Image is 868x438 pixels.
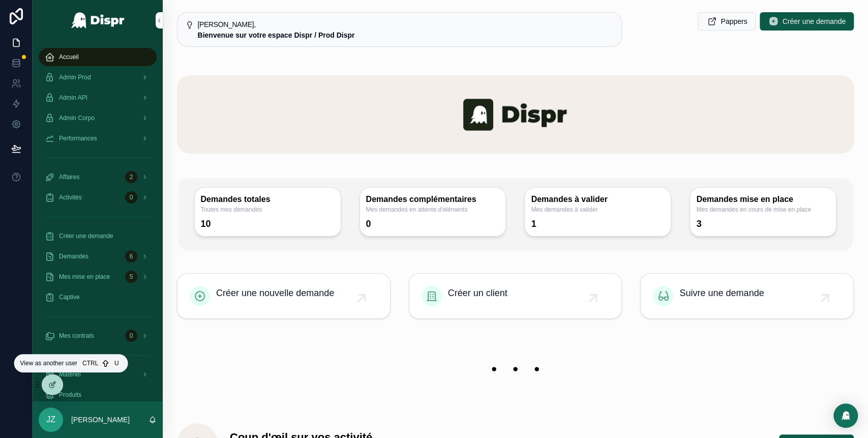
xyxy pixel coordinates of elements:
strong: Bienvenue sur votre espace Dispr / Prod Dispr [198,31,355,39]
span: Matériel [59,370,81,378]
a: Créer une nouvelle demande [177,274,390,318]
span: Mes demandes en attente d'éléments [366,206,500,214]
div: 2 [125,171,137,183]
div: 0 [125,191,137,203]
span: Ctrl [81,358,99,368]
p: [PERSON_NAME] [71,415,130,425]
a: Performances [39,129,157,148]
a: Affaires2 [39,168,157,186]
span: Captive [59,293,80,301]
button: Pappers [698,12,756,31]
div: 6 [125,250,137,262]
div: 10 [201,218,211,230]
a: Admin Corpo [39,109,157,127]
span: Activités [59,193,82,201]
a: Produits [39,386,157,404]
span: Mes mise en place [59,273,110,281]
h3: Demandes à valider [531,194,665,206]
span: Produits [59,391,81,399]
a: Accueil [39,48,157,66]
span: Suivre une demande [679,286,764,300]
button: Créer une demande [760,12,854,31]
h3: Demandes complémentaires [366,194,500,206]
a: Suivre une demande [641,274,853,318]
span: Admin Corpo [59,114,95,122]
span: Mes demandes à valider [531,206,665,214]
div: Open Intercom Messenger [833,403,858,428]
span: Pappers [721,16,747,26]
img: 22208-banner-empty.png [177,347,854,391]
span: U [112,359,121,367]
div: scrollable content [33,41,163,401]
div: **Bienvenue sur votre espace Dispr / Prod Dispr** [198,30,614,40]
div: 3 [696,218,701,230]
a: Captive [39,288,157,306]
a: Créer un client [409,274,622,318]
img: App logo [71,12,125,28]
span: Admin Prod [59,73,91,81]
a: Matériel [39,365,157,384]
a: Admin Prod [39,68,157,86]
div: 0 [125,330,137,342]
a: Créer une demande [39,227,157,245]
h3: Demandes mise en place [696,194,830,206]
a: Demandes6 [39,247,157,266]
div: 1 [531,218,536,230]
span: Mes contrats [59,332,94,340]
div: 5 [125,271,137,283]
div: 0 [366,218,371,230]
span: Affaires [59,173,79,181]
h5: Bonjour Jeremy, [198,21,614,28]
img: banner-dispr.png [177,75,854,154]
span: Créer une demande [59,232,113,240]
span: View as another user [20,359,78,367]
a: Mes mise en place5 [39,268,157,286]
span: Accueil [59,53,79,61]
a: Activités0 [39,188,157,207]
span: Admin API [59,94,87,102]
span: Performances [59,134,97,142]
span: Créer une nouvelle demande [216,286,334,300]
span: Créer un client [448,286,507,300]
span: Demandes [59,252,88,260]
span: JZ [46,414,55,426]
span: Mes demandes en cours de mise en place [696,206,830,214]
span: Toutes mes demandes [201,206,335,214]
a: Mes contrats0 [39,327,157,345]
a: Admin API [39,89,157,107]
h3: Demandes totales [201,194,335,206]
span: Créer une demande [782,16,846,26]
